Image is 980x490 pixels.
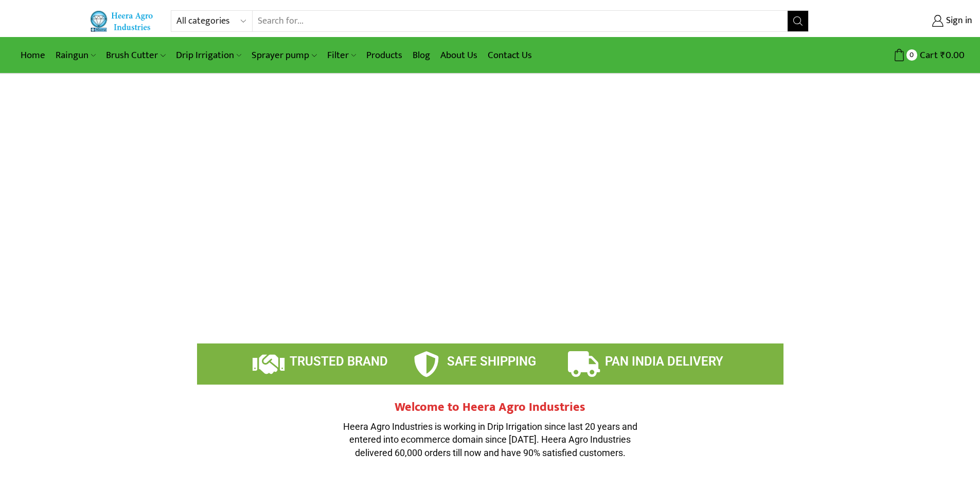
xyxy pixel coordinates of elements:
h2: Welcome to Heera Agro Industries [336,400,645,415]
a: Sprayer pump [246,43,322,67]
span: Cart [917,48,938,62]
input: Search for... [253,11,788,31]
a: Filter [322,43,361,67]
button: Search button [788,11,808,31]
a: Home [15,43,50,67]
span: PAN INDIA DELIVERY [605,354,723,369]
a: Drip Irrigation [171,43,246,67]
bdi: 0.00 [940,47,965,63]
span: ₹ [940,47,946,63]
span: Sign in [943,14,972,28]
span: TRUSTED BRAND [290,354,388,369]
a: About Us [435,43,483,67]
a: Blog [407,43,435,67]
a: Sign in [824,12,972,30]
span: SAFE SHIPPING [447,354,536,369]
a: Brush Cutter [101,43,170,67]
a: 0 Cart ₹0.00 [819,46,965,65]
p: Heera Agro Industries is working in Drip Irrigation since last 20 years and entered into ecommerc... [336,420,645,460]
a: Contact Us [483,43,537,67]
a: Products [361,43,407,67]
span: 0 [906,49,917,60]
a: Raingun [50,43,101,67]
